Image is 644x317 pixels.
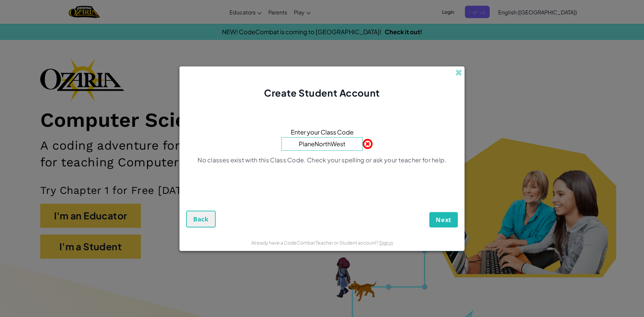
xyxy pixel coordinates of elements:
[291,127,354,137] span: Enter your Class Code
[198,156,446,164] p: No classes exist with this Class Code. Check your spelling or ask your teacher for help.
[436,216,451,224] span: Next
[379,240,393,246] a: Sign in
[429,212,458,227] button: Next
[186,211,216,227] button: Back
[264,87,380,99] span: Create Student Account
[251,240,379,246] span: Already have a CodeCombat Teacher or Student account?
[193,215,209,223] span: Back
